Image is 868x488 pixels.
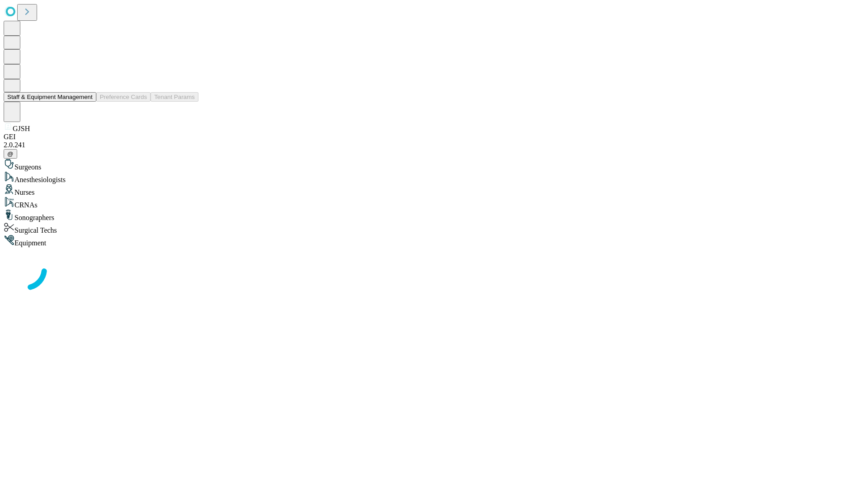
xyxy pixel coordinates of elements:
[4,92,96,102] button: Staff & Equipment Management
[151,92,198,102] button: Tenant Params
[4,171,864,184] div: Anesthesiologists
[7,150,14,157] span: @
[4,222,864,235] div: Surgical Techs
[4,209,864,222] div: Sonographers
[4,133,864,141] div: GEI
[4,184,864,197] div: Nurses
[96,92,151,102] button: Preference Cards
[4,159,864,171] div: Surgeons
[4,197,864,209] div: CRNAs
[13,125,30,132] span: GJSH
[4,235,864,247] div: Equipment
[4,149,17,159] button: @
[4,141,864,149] div: 2.0.241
